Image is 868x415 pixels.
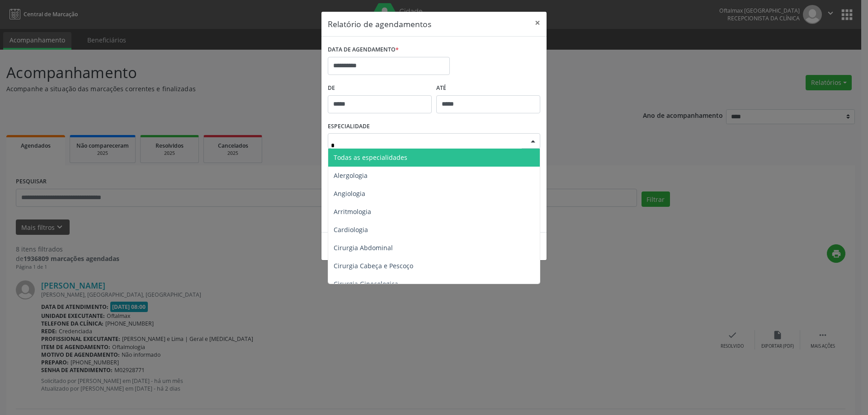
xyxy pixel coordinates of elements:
label: ESPECIALIDADE [328,120,370,134]
label: ATÉ [436,81,540,95]
span: Cirurgia Cabeça e Pescoço [334,261,413,270]
label: DATA DE AGENDAMENTO [328,43,399,57]
button: Close [528,12,547,34]
label: De [328,81,432,95]
span: Angiologia [334,189,365,198]
span: Cirurgia Ginecologica [334,280,398,288]
span: Cardiologia [334,225,368,234]
span: Todas as especialidades [334,153,407,162]
span: Cirurgia Abdominal [334,243,393,252]
h5: Relatório de agendamentos [328,18,431,30]
span: Alergologia [334,171,368,180]
span: Arritmologia [334,207,371,216]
